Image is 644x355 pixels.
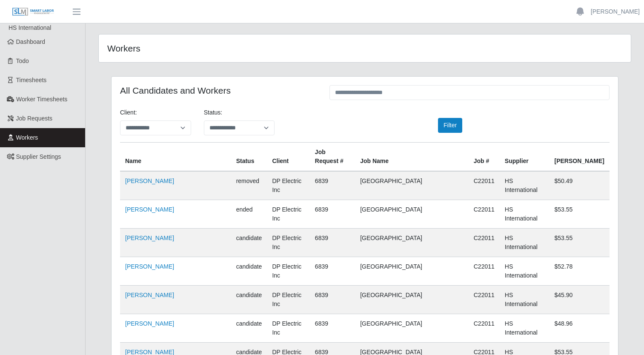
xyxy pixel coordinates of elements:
td: removed [231,171,267,200]
td: ended [231,200,267,229]
a: [PERSON_NAME] [125,292,174,298]
label: Status: [204,108,223,117]
td: 6839 [310,200,355,229]
td: 6839 [310,286,355,314]
td: HS International [500,286,550,314]
td: [GEOGRAPHIC_DATA] [355,257,469,286]
td: HS International [500,229,550,257]
span: HS International [9,24,51,31]
th: [PERSON_NAME] [549,143,610,172]
td: 6839 [310,171,355,200]
td: candidate [231,286,267,314]
td: $52.78 [549,257,610,286]
th: Job Request # [310,143,355,172]
td: DP Electric Inc [267,200,309,229]
a: [PERSON_NAME] [125,263,174,270]
td: $53.55 [549,229,610,257]
td: DP Electric Inc [267,171,309,200]
td: HS International [500,171,550,200]
td: DP Electric Inc [267,257,309,286]
button: Filter [438,118,462,133]
td: HS International [500,257,550,286]
span: Dashboard [16,38,46,45]
td: 6839 [310,314,355,343]
a: [PERSON_NAME] [125,206,174,213]
td: [GEOGRAPHIC_DATA] [355,314,469,343]
span: Todo [16,57,29,64]
td: C22011 [469,200,500,229]
th: Name [120,143,231,172]
span: Supplier Settings [16,153,61,160]
td: 6839 [310,257,355,286]
td: C22011 [469,171,500,200]
td: [GEOGRAPHIC_DATA] [355,229,469,257]
td: $50.49 [549,171,610,200]
a: [PERSON_NAME] [591,7,640,16]
h4: Workers [107,43,315,54]
td: DP Electric Inc [267,286,309,314]
h4: All Candidates and Workers [120,85,317,96]
td: HS International [500,314,550,343]
td: [GEOGRAPHIC_DATA] [355,171,469,200]
span: Timesheets [16,77,47,83]
td: C22011 [469,314,500,343]
span: Workers [16,134,38,141]
th: Job Name [355,143,469,172]
th: Supplier [500,143,550,172]
span: Worker Timesheets [16,96,67,103]
td: $48.96 [549,314,610,343]
td: HS International [500,200,550,229]
td: C22011 [469,229,500,257]
td: C22011 [469,286,500,314]
span: Job Requests [16,115,53,122]
th: Status [231,143,267,172]
th: Client [267,143,309,172]
td: DP Electric Inc [267,229,309,257]
td: C22011 [469,257,500,286]
td: $53.55 [549,200,610,229]
a: [PERSON_NAME] [125,320,174,327]
td: candidate [231,314,267,343]
td: $45.90 [549,286,610,314]
td: candidate [231,229,267,257]
label: Client: [120,108,137,117]
a: [PERSON_NAME] [125,235,174,241]
td: [GEOGRAPHIC_DATA] [355,286,469,314]
td: [GEOGRAPHIC_DATA] [355,200,469,229]
a: [PERSON_NAME] [125,177,174,184]
th: Job # [469,143,500,172]
td: DP Electric Inc [267,314,309,343]
td: candidate [231,257,267,286]
td: 6839 [310,229,355,257]
img: SLM Logo [12,7,54,17]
